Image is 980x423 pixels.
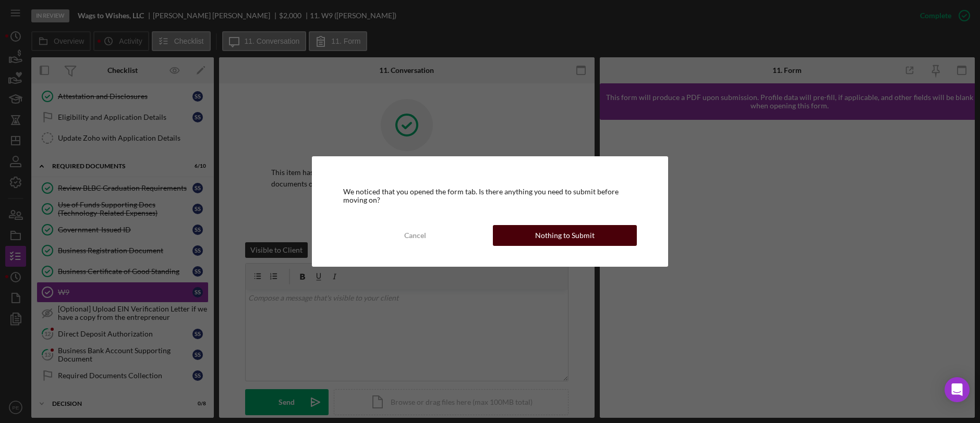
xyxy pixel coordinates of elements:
[343,188,637,204] div: We noticed that you opened the form tab. Is there anything you need to submit before moving on?
[343,225,488,246] button: Cancel
[945,377,970,402] div: Open Intercom Messenger
[404,225,426,246] div: Cancel
[493,225,637,246] button: Nothing to Submit
[535,225,595,246] div: Nothing to Submit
